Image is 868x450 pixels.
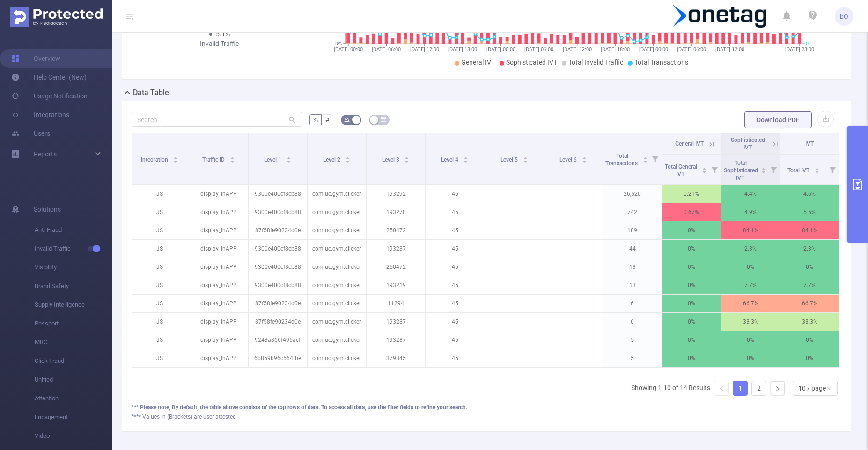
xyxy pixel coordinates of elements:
[701,166,707,172] div: Sort
[522,155,528,161] div: Sort
[805,140,814,147] span: IVT
[367,331,425,349] p: 193287
[522,159,528,162] i: icon: caret-down
[34,200,61,219] span: Solutions
[603,221,662,239] p: 189
[648,133,662,184] i: Filter menu
[381,117,386,122] i: icon: table
[761,166,766,169] i: icon: caret-up
[130,185,189,203] p: JS
[426,203,484,221] p: 45
[751,381,766,396] li: 2
[286,155,291,158] i: icon: caret-up
[11,105,69,124] a: Integrations
[132,403,841,412] div: *** Please note, By default, the table above consists of the top rows of data. To access all data...
[662,240,721,258] p: 0%
[662,221,721,239] p: 0%
[815,170,820,172] i: icon: caret-down
[721,331,780,349] p: 0%
[367,295,425,312] p: 11294
[308,295,366,312] p: com.uc.gym.clicker
[35,295,112,314] span: Supply Intelligence
[308,258,366,276] p: com.uc.gym.clicker
[563,46,592,52] tspan: [DATE] 12:00
[642,155,647,158] i: icon: caret-up
[35,221,112,239] span: Anti-Fraud
[344,117,350,122] i: icon: bg-colors
[426,313,484,331] p: 45
[426,258,484,276] p: 45
[662,313,721,331] p: 0%
[189,221,248,239] p: display_InAPP
[35,370,112,389] span: Unified
[662,276,721,294] p: 0%
[675,140,704,147] span: General IVT
[463,159,469,162] i: icon: caret-down
[249,331,307,349] p: 9243a866f495acf
[189,203,248,221] p: display_InAPP
[721,240,780,258] p: 2.3%
[581,155,587,158] i: icon: caret-up
[662,295,721,312] p: 0%
[286,159,291,162] i: icon: caret-down
[780,258,839,276] p: 0%
[785,46,814,52] tspan: [DATE] 23:00
[286,155,292,161] div: Sort
[189,295,248,312] p: display_InAPP
[744,111,812,128] button: Download PDF
[603,313,662,331] p: 6
[840,7,848,26] span: bO
[173,159,178,162] i: icon: caret-down
[249,203,307,221] p: 9300e400cf8cb88
[780,185,839,203] p: 4.6%
[308,313,366,331] p: com.uc.gym.clicker
[130,221,189,239] p: JS
[721,313,780,331] p: 33.3%
[35,333,112,352] span: MRC
[603,276,662,294] p: 13
[35,352,112,370] span: Click Fraud
[130,258,189,276] p: JS
[780,203,839,221] p: 5.5%
[665,163,697,177] span: Total General IVT
[787,167,811,174] span: Total IVT
[372,46,401,52] tspan: [DATE] 06:00
[780,331,839,349] p: 0%
[798,381,826,395] div: 10 / page
[323,156,342,163] span: Level 2
[141,156,169,163] span: Integration
[780,349,839,367] p: 0%
[249,276,307,294] p: 9300e400cf8cb88
[130,313,189,331] p: JS
[603,258,662,276] p: 18
[189,240,248,258] p: display_InAPP
[426,295,484,312] p: 45
[189,313,248,331] p: display_InAPP
[714,381,729,396] li: Previous Page
[229,159,235,162] i: icon: caret-down
[631,381,710,396] li: Showing 1-10 of 14 Results
[367,258,425,276] p: 250472
[11,49,60,68] a: Overview
[367,349,425,367] p: 379845
[345,155,350,158] i: icon: caret-up
[335,41,342,47] tspan: 0%
[780,313,839,331] p: 33.3%
[308,276,366,294] p: com.uc.gym.clicker
[701,170,706,172] i: icon: caret-down
[581,155,587,161] div: Sort
[601,46,630,52] tspan: [DATE] 18:00
[229,155,235,161] div: Sort
[603,185,662,203] p: 26,520
[249,185,307,203] p: 9300e400cf8cb88
[35,314,112,333] span: Passport
[715,46,744,52] tspan: [DATE] 12:00
[264,156,283,163] span: Level 1
[780,276,839,294] p: 7.7%
[721,276,780,294] p: 7.7%
[733,381,748,396] li: 1
[719,385,724,391] i: icon: left
[426,185,484,203] p: 45
[173,155,178,161] div: Sort
[130,331,189,349] p: JS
